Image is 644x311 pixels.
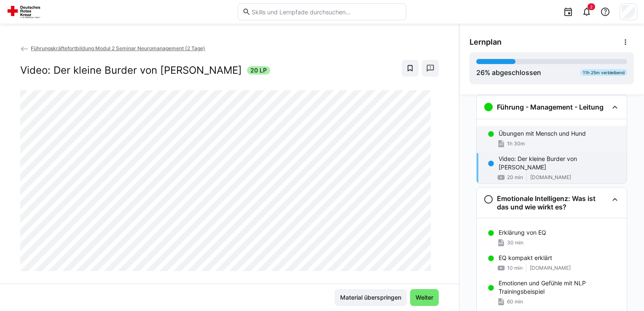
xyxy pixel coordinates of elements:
[507,174,523,181] span: 20 min
[499,129,586,138] p: Übungen mit Mensch und Hund
[414,293,435,302] span: Weiter
[499,155,620,172] p: Video: Der kleine Burder von [PERSON_NAME]
[507,239,523,246] span: 30 min
[410,289,439,306] button: Weiter
[470,38,502,47] span: Lernplan
[250,66,267,75] span: 20 LP
[530,174,571,181] span: [DOMAIN_NAME]
[31,45,205,51] span: Führungskräftefortbildung Modul 2 Seminar Neuromanagement (2 Tage)
[476,67,541,78] div: % abgeschlossen
[339,293,402,302] span: Material überspringen
[580,69,627,76] div: 11h 25m verbleibend
[499,228,546,237] p: Erklärung von EQ
[497,194,608,211] h3: Emotionale Intelligenz: Was ist das und wie wirkt es?
[507,298,523,305] span: 60 min
[251,8,402,16] input: Skills und Lernpfade durchsuchen…
[499,254,552,262] p: EQ kompakt erklärt
[476,68,485,77] span: 26
[507,265,523,271] span: 10 min
[20,64,242,77] h2: Video: Der kleine Burder von [PERSON_NAME]
[335,289,407,306] button: Material überspringen
[590,4,593,9] span: 2
[20,45,205,51] a: Führungskräftefortbildung Modul 2 Seminar Neuromanagement (2 Tage)
[497,103,604,111] h3: Führung - Management - Leitung
[499,279,620,296] p: Emotionen und Gefühle mit NLP Trainingsbeispiel
[530,265,571,271] span: [DOMAIN_NAME]
[507,140,525,147] span: 1h 30m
